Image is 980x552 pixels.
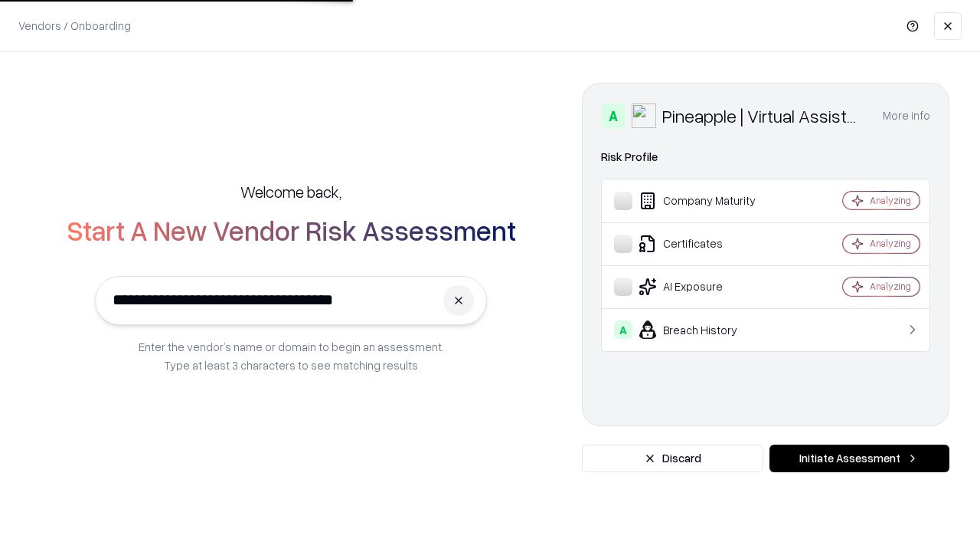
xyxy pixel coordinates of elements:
[240,181,341,202] h5: Welcome back,
[769,445,949,472] button: Initiate Assessment
[614,320,797,339] div: Breach History
[614,235,797,253] div: Certificates
[582,445,763,472] button: Discard
[883,102,930,130] button: More info
[67,215,516,245] h2: Start A New Vendor Risk Assessment
[632,103,656,128] img: Pineapple | Virtual Assistant Agency
[614,320,632,339] div: A
[614,192,797,210] div: Company Maturity
[139,337,444,374] p: Enter the vendor’s name or domain to begin an assessment. Type at least 3 characters to see match...
[614,278,797,296] div: AI Exposure
[870,194,911,207] div: Analyzing
[870,237,911,250] div: Analyzing
[870,280,911,293] div: Analyzing
[662,103,864,128] div: Pineapple | Virtual Assistant Agency
[601,103,626,128] div: A
[601,148,930,166] div: Risk Profile
[18,18,131,34] p: Vendors / Onboarding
